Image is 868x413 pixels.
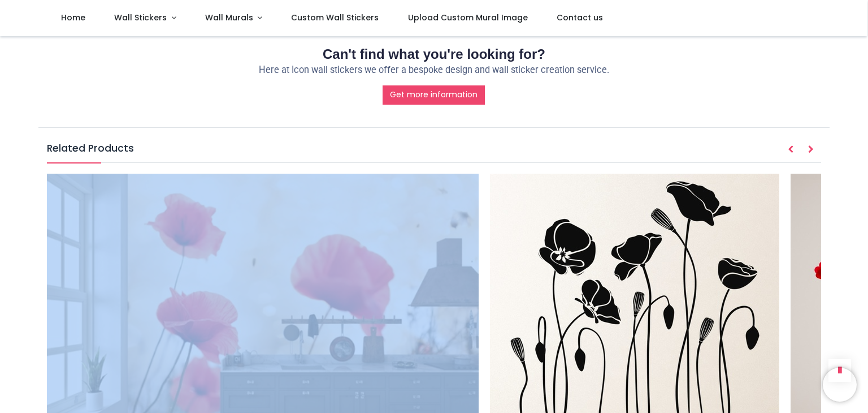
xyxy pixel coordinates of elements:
h5: Related Products [47,141,821,163]
h2: Can't find what you're looking for? [47,45,821,64]
p: Here at Icon wall stickers we offer a bespoke design and wall sticker creation service. [47,64,821,77]
button: Prev [780,140,801,160]
span: Wall Stickers [114,12,167,23]
button: Next [801,140,821,160]
span: Home [61,12,85,23]
span: Upload Custom Mural Image [408,12,528,23]
span: Contact us [557,12,603,23]
span: Custom Wall Stickers [291,12,379,23]
a: Get more information [383,85,485,105]
span: Wall Murals [205,12,253,23]
iframe: Brevo live chat [823,368,857,402]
